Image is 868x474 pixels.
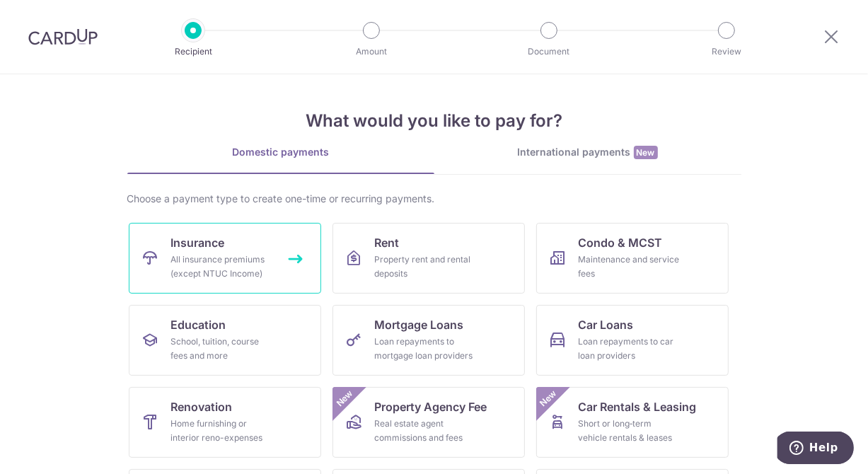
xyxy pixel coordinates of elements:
[536,223,729,294] a: Condo & MCSTMaintenance and service fees
[171,253,273,281] div: All insurance premiums (except NTUC Income)
[579,253,681,281] div: Maintenance and service fees
[28,28,98,45] img: CardUp
[332,387,525,458] a: Property Agency FeeReal estate agent commissions and feesNew
[634,146,658,159] span: New
[171,335,273,363] div: School, tuition, course fees and more
[674,45,779,59] p: Review
[332,223,525,294] a: RentProperty rent and rental deposits
[579,335,681,363] div: Loan repayments to car loan providers
[579,398,697,415] span: Car Rentals & Leasing
[171,398,233,415] span: Renovation
[129,305,321,376] a: EducationSchool, tuition, course fees and more
[127,192,741,206] div: Choose a payment type to create one-time or recurring payments.
[375,398,487,415] span: Property Agency Fee
[32,10,61,23] span: Help
[434,145,741,160] div: International payments
[129,223,321,294] a: InsuranceAll insurance premiums (except NTUC Income)
[375,316,464,333] span: Mortgage Loans
[127,145,434,159] div: Domestic payments
[129,387,321,458] a: RenovationHome furnishing or interior reno-expenses
[141,45,245,59] p: Recipient
[536,387,729,458] a: Car Rentals & LeasingShort or long‑term vehicle rentals & leasesNew
[332,305,525,376] a: Mortgage LoansLoan repayments to mortgage loan providers
[375,335,477,363] div: Loan repayments to mortgage loan providers
[171,316,226,333] span: Education
[319,45,424,59] p: Amount
[127,108,741,134] h4: What would you like to pay for?
[171,234,225,251] span: Insurance
[536,305,729,376] a: Car LoansLoan repayments to car loan providers
[171,417,273,445] div: Home furnishing or interior reno-expenses
[497,45,601,59] p: Document
[375,417,477,445] div: Real estate agent commissions and fees
[375,234,400,251] span: Rent
[777,432,854,467] iframe: Opens a widget where you can find more information
[579,316,634,333] span: Car Loans
[536,387,560,410] span: New
[332,387,356,410] span: New
[375,253,477,281] div: Property rent and rental deposits
[579,417,681,445] div: Short or long‑term vehicle rentals & leases
[579,234,663,251] span: Condo & MCST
